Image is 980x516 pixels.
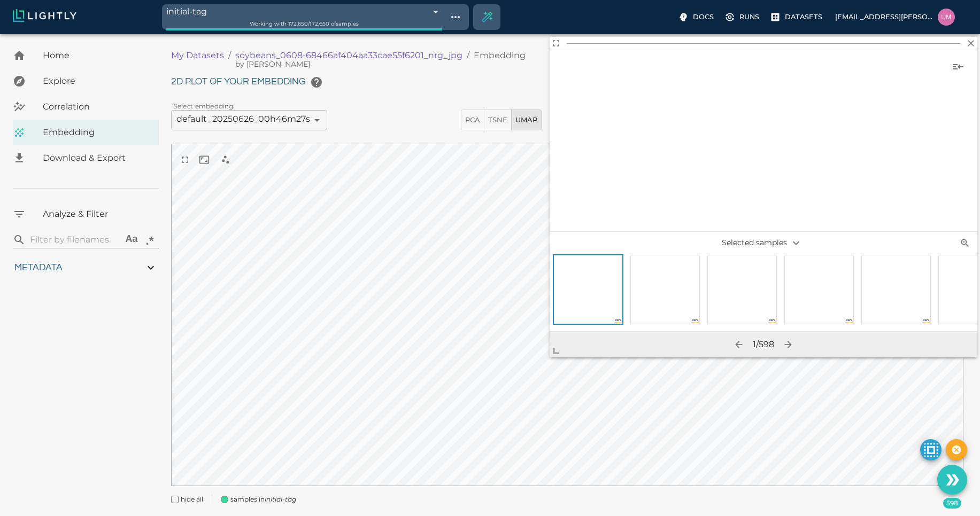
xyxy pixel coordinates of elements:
span: samples in [230,494,296,505]
button: reset and recenter camera [195,150,214,169]
p: Docs [693,12,714,22]
button: Close overlay [965,37,977,49]
button: make selected active [920,439,942,460]
a: Correlation [13,94,159,120]
span: TSNE [488,114,507,126]
button: help [546,110,567,131]
button: help [306,72,327,93]
button: View full details [550,37,562,49]
li: / [228,49,231,62]
div: select nearest neighbors when clicking [214,148,237,171]
span: Working with 172,650 / 172,650 of samples [250,20,359,27]
span: hide all [181,494,203,505]
button: Reset the selection of samples [946,439,967,460]
a: Explore [13,68,159,94]
p: My Datasets [171,49,224,62]
span: 598 [943,498,961,509]
div: initial-tag [166,4,442,19]
h6: 2D plot of your embedding [171,72,963,93]
div: dimensionality reduction method [461,110,542,130]
span: Embedding [43,126,150,139]
span: Explore [43,75,150,88]
span: Metadata [14,263,63,272]
button: Show sample details [947,56,969,77]
span: Home [43,49,150,62]
button: Use the 598 selected samples as the basis for your new tag [937,465,967,495]
p: [EMAIL_ADDRESS][PERSON_NAME][DOMAIN_NAME] [835,12,933,22]
button: Show tag tree [446,8,465,26]
button: UMAP [511,110,542,130]
input: search [30,231,118,248]
button: use regular expression [141,231,159,249]
div: Create selection [474,4,500,30]
p: Datasets [785,12,822,22]
span: Malte Ebner (Lightly AG) [235,59,310,69]
p: Embedding [474,49,526,62]
button: PCA [461,110,484,130]
i: initial-tag [265,495,296,503]
p: soybeans_0608-68466af404aa33cae55f6201_nrg_jpg [235,49,462,62]
button: TSNE [484,110,512,130]
span: Correlation [43,100,150,113]
span: Download & Export [43,152,150,165]
nav: explore, analyze, sample, metadata, embedding, correlations label, download your dataset [13,43,159,171]
img: Lightly [13,9,76,22]
button: view in fullscreen [175,150,195,169]
span: PCA [465,114,480,126]
span: default_20250626_00h46m27s [176,114,310,124]
img: uma.govindarajan@bluerivertech.com [938,9,955,26]
span: UMAP [515,114,537,126]
span: Analyze & Filter [43,208,150,221]
nav: breadcrumb [171,49,693,62]
div: 1 / 598 [753,338,774,351]
p: Runs [739,12,759,22]
a: Embedding [13,120,159,145]
label: Select embedding [173,101,234,111]
div: Aa [125,233,138,246]
li: / [467,49,469,62]
p: Selected samples [692,234,835,252]
a: Download [13,145,159,171]
button: use case sensitivity [122,231,141,249]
